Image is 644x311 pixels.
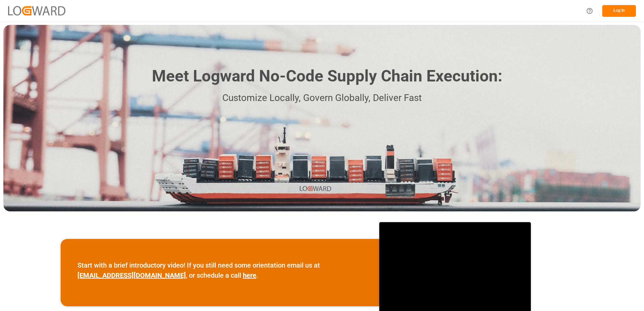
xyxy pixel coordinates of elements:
p: Start with a brief introductory video! If you still need some orientation email us at , or schedu... [77,260,362,280]
a: [EMAIL_ADDRESS][DOMAIN_NAME] [77,271,186,279]
h1: Meet Logward No-Code Supply Chain Execution: [152,64,502,88]
button: Log In [602,5,636,17]
button: Help Center [582,3,597,19]
p: Customize Locally, Govern Globally, Deliver Fast [142,91,502,106]
img: Logward_new_orange.png [8,6,65,15]
a: here [243,271,256,279]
